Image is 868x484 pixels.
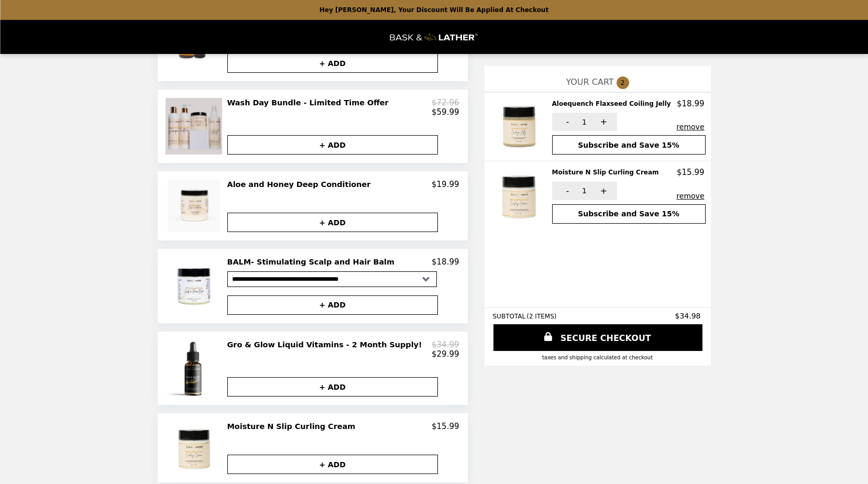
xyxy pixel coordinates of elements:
p: $72.96 [432,98,459,107]
h2: Moisture N Slip Curling Cream [552,168,663,177]
h2: Aloequench Flaxseed Coiling Jelly [552,99,675,108]
p: $34.99 [432,340,459,349]
button: + [588,182,617,200]
h2: Aloe and Honey Deep Conditioner [227,180,375,189]
span: YOUR CART [566,77,613,87]
h2: Wash Day Bundle - Limited Time Offer [227,98,393,107]
img: Gro & Glow Liquid Vitamins - 2 Month Supply! [166,340,225,397]
p: $18.99 [677,99,705,108]
span: 1 [582,118,587,126]
span: ( 2 ITEMS ) [526,313,556,320]
p: $29.99 [432,349,459,359]
img: Aloequench Flaxseed Coiling Jelly [491,99,549,155]
h2: Moisture N Slip Curling Cream [227,422,360,431]
span: SUBTOTAL [493,313,527,320]
button: remove [676,123,704,131]
h2: Gro & Glow Liquid Vitamins - 2 Month Supply! [227,340,426,349]
select: Select a product variant [227,271,437,287]
img: BALM- Stimulating Scalp and Hair Balm [165,257,225,314]
img: Brand Logo [390,26,478,48]
button: - [552,113,581,131]
button: + ADD [227,135,438,155]
p: $15.99 [677,168,705,177]
button: - [552,182,581,200]
p: $19.99 [432,180,459,189]
span: 2 [617,76,629,89]
h2: BALM- Stimulating Scalp and Hair Balm [227,257,399,267]
p: $18.99 [432,257,459,267]
button: + [588,113,617,131]
button: remove [676,192,704,200]
button: + ADD [227,213,438,232]
a: SECURE CHECKOUT [493,324,702,351]
button: + ADD [227,455,438,474]
p: $59.99 [432,107,459,117]
img: Aloe and Honey Deep Conditioner [168,180,223,232]
button: Subscribe and Save 15% [552,135,706,155]
img: Moisture N Slip Curling Cream [491,168,549,223]
img: Moisture N Slip Curling Cream [168,422,223,474]
p: $15.99 [432,422,459,431]
span: 1 [582,186,587,195]
button: Subscribe and Save 15% [552,204,706,224]
div: Taxes and Shipping calculated at checkout [493,355,702,360]
p: Hey [PERSON_NAME], your discount will be applied at checkout [320,6,548,14]
button: + ADD [227,377,438,397]
button: + ADD [227,295,438,315]
img: Wash Day Bundle - Limited Time Offer [166,98,225,155]
span: $34.98 [675,312,702,320]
